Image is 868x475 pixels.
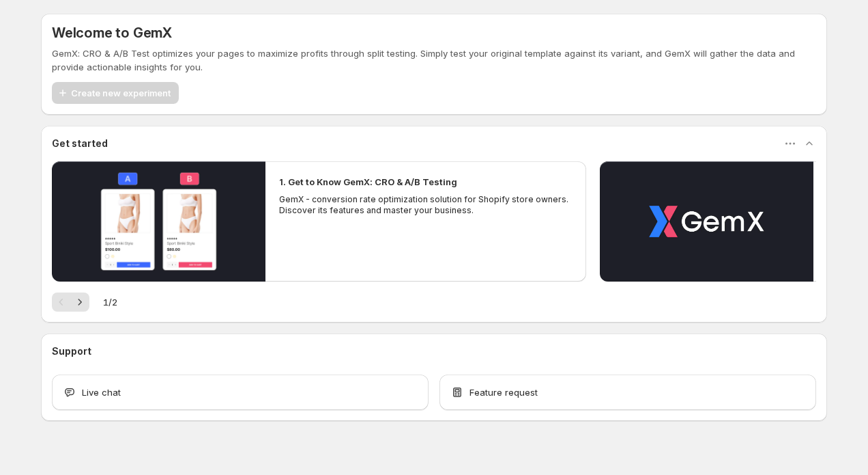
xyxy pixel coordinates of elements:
[52,25,172,41] h5: Welcome to GemX
[52,161,265,282] button: Play video
[600,161,813,282] button: Play video
[52,293,89,312] nav: Pagination
[469,385,538,399] span: Feature request
[279,175,457,189] h2: 1. Get to Know GemX: CRO & A/B Testing
[52,344,91,358] h3: Support
[103,295,117,309] span: 1 / 2
[279,194,573,216] p: GemX - conversion rate optimization solution for Shopify store owners. Discover its features and ...
[52,137,108,150] h3: Get started
[82,385,121,399] span: Live chat
[52,46,816,74] p: GemX: CRO & A/B Test optimizes your pages to maximize profits through split testing. Simply test ...
[70,293,89,312] button: Next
